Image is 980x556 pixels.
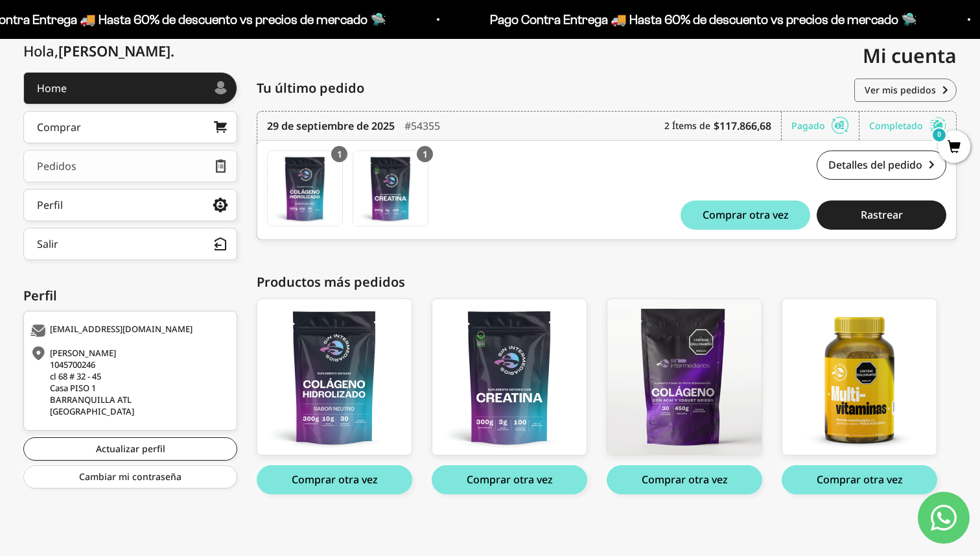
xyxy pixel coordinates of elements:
[664,112,782,140] div: 2 Ítems de
[488,9,915,30] p: Pago Contra Entrega 🚚 Hasta 60% de descuento vs precios de mercado 🛸
[331,146,347,162] div: 1
[607,465,762,494] button: Comprar otra vez
[863,42,957,69] span: Mi cuenta
[782,298,937,455] a: Gomas con Multivitamínicos y Minerales
[681,200,810,230] button: Comprar otra vez
[23,150,237,182] a: Pedidos
[714,118,771,134] b: $117.866,68
[432,298,587,455] a: Creatina Monohidrato - 300g
[861,210,903,220] span: Rastrear
[869,112,946,140] div: Completado
[782,299,937,455] img: multivitamina_1_large.png
[37,239,58,249] div: Salir
[854,79,957,102] a: Ver mis pedidos
[257,272,957,292] div: Productos más pedidos
[257,299,412,455] img: colageno_01_e03c224b-442a-42c4-94f4-6330c5066a10_large.png
[931,127,947,143] mark: 0
[23,437,237,461] a: Actualizar perfil
[257,79,364,98] span: Tu último pedido
[703,210,789,220] span: Comprar otra vez
[30,347,227,417] div: [PERSON_NAME] 1045700246 cl 68 # 32 - 45 Casa PISO 1 BARRANQUILLA ATL [GEOGRAPHIC_DATA]
[37,161,76,171] div: Pedidos
[404,112,440,140] div: #54355
[37,200,63,210] div: Perfil
[23,465,237,489] a: Cambiar mi contraseña
[37,122,81,132] div: Comprar
[58,41,174,60] span: [PERSON_NAME]
[23,111,237,143] a: Comprar
[23,286,237,306] div: Perfil
[257,465,412,494] button: Comprar otra vez
[353,151,428,226] img: Translation missing: es.Creatina Monohidrato - 300g
[268,151,342,226] img: Translation missing: es.Colágeno Hidrolizado - 300g
[23,72,237,104] a: Home
[817,151,946,180] a: Detalles del pedido
[817,200,946,230] button: Rastrear
[353,151,428,226] a: Creatina Monohidrato - 300g
[782,465,937,494] button: Comprar otra vez
[791,112,859,140] div: Pagado
[23,228,237,260] button: Salir
[37,83,67,93] div: Home
[432,299,587,455] img: creatina_01_f8c850de-56c9-42bd-8a2b-28abf4b4f044_large.png
[170,41,174,60] span: .
[417,146,433,162] div: 1
[607,298,762,455] a: Acaí con Colágeno y Yogurt Griego - 450g
[432,465,587,494] button: Comprar otra vez
[23,43,174,59] div: Hola,
[30,324,227,337] div: [EMAIL_ADDRESS][DOMAIN_NAME]
[267,151,343,226] a: Colágeno Hidrolizado - 300g
[257,298,412,455] a: Colágeno Hidrolizado - 300g
[267,118,395,134] time: 29 de septiembre de 2025
[938,141,970,155] a: 0
[607,299,762,455] img: Colageno-con-acai_6ca4b5e1-5e3a-4d83-8c6d-69fce7514361_large.png
[23,189,237,221] a: Perfil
